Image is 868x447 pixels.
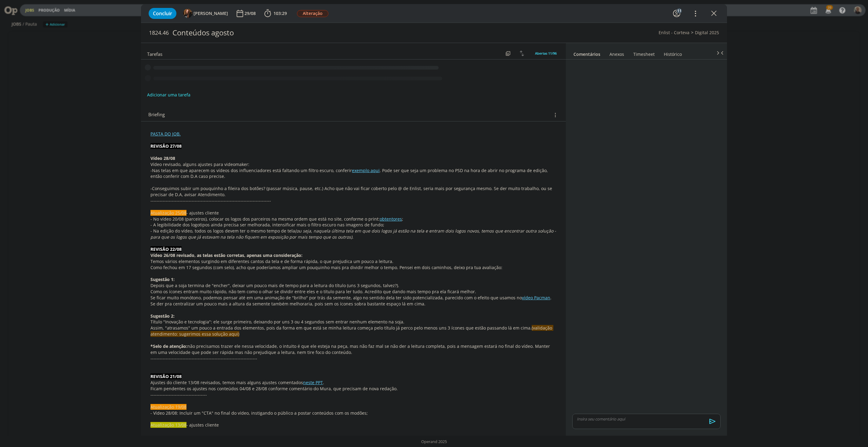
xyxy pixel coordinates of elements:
p: Ficam pendentes os ajustes nos conteúdos 04/08 e 28/08 conforme comentário do Mura, que precisam ... [150,386,556,392]
p: Vídeo revisado, alguns ajustes para videomaker: [150,161,556,168]
strong: Vídeo 26/08 revisado, as telas estão corretas, apenas uma consideração: [150,252,302,258]
p: - Vídeo 28/08: Incluir um "CTA" no final do vídeo, instigando o público a postar conteúdos com os... [150,410,556,416]
p: ---------------------------------------------------------------------- [150,355,556,362]
p: ------------------------------------- [150,392,556,398]
p: ------------------------------------------------------------------------------- [150,198,556,204]
span: Alteração [297,10,328,17]
div: 29/08 [244,11,257,16]
span: Concluir [153,11,172,16]
span: 1824.46 [149,30,169,36]
span: Atualização 25/08 [150,210,186,216]
div: dialog [141,4,727,436]
p: - Na edição do vídeo, todos os logos devem ter o mesmo tempo de tela [150,228,556,240]
button: T[PERSON_NAME] [183,9,228,18]
a: Digital 2025 [695,30,719,35]
p: Se der pra centralizar um pouco mais a altura da semente também melhoraria, pois sem os ícones so... [150,301,556,307]
p: Se ficar muito monótono, podemos pensar até em uma animação de "brilho" por trás da semente, algo... [150,295,556,301]
a: neste PPT [303,380,323,385]
em: (ou seja, naquela última tela em que dois logos já estão na tela e entram dois logos novos, temos... [150,228,557,240]
p: Como fechou em 17 segundos (com selo), acho que poderíamos ampliar um pouquinho mais pra dividir ... [150,265,556,271]
p: -Conseguimos subir um pouquinho a fileira dos botões? (passar música, pause, etc.) Acho que não v... [150,186,556,198]
strong: REVISÃO 22/08 [150,246,182,252]
button: Concluir [149,8,176,19]
a: Comentários [573,49,601,57]
strong: *Selo de atenção: [150,343,187,349]
p: não precisamos trazer ele nessa velocidade, o intuito é que ele esteja na peça, mas não faz mal s... [150,343,556,355]
span: Tarefas [147,50,162,57]
div: Anexos [609,51,624,57]
p: Ajustes do cliente 13/08 revisados, temos mais alguns ajustes comentados . [150,380,556,386]
a: Histórico [664,49,682,57]
p: Depois que a soja termina de "encher", deixar um pouco mais de tempo para a leitura do título (un... [150,283,556,289]
p: - ajustes cliente [150,422,556,428]
span: Atualização 19/08 [150,404,186,410]
p: Como os ícones entram muito rápido, não tem como o olhar se dividir entre eles e o título para le... [150,289,556,295]
span: Briefing [148,111,165,119]
span: Atualização 13/08 [150,422,186,428]
strong: Sugestão 1: [150,276,175,282]
strong: REVISÃO 21/08 [150,373,182,379]
span: [PERSON_NAME] [193,11,228,16]
p: Assim, "atrasamos" um pouco a entrada dos elementos, pois da forma em que está se minha leitura c... [150,325,556,337]
img: T [183,9,192,18]
span: 103:29 [273,10,287,16]
strong: Sugestão 2: [150,313,175,319]
button: Alteração [297,10,329,17]
p: - No vídeo 20/08 (parceiros), colocar os logos dos parceiros na mesma ordem que está no site, con... [150,216,556,222]
div: 11 [677,8,682,13]
span: (validação atendimento: sugerimos essa solução aqui) [150,325,553,337]
a: Enlist - Corteva [659,30,689,35]
strong: REVISÃO 27/08 [150,143,182,149]
p: Temos vários elementos surgindo em diferentes cantos da tela e de forma rápida, o que prejudica u... [150,258,556,265]
p: Título "Inovação e tecnologia": ele surge primeiro, deixando por uns 3 ou 4 segundos sem entrar n... [150,319,556,325]
div: Conteúdos agosto [170,25,479,40]
button: Adicionar uma tarefa [147,89,191,100]
p: -Nas telas em que aparecem os vídeos dos influenciadores está faltando um filtro escuro, conferir... [150,168,556,180]
button: 103:29 [263,9,288,18]
a: exemplo aqui [352,168,380,173]
span: Abertas 11/96 [535,51,557,56]
a: PASTA DO JOB. [150,131,181,137]
p: - ajustes cliente [150,210,556,216]
button: 11 [672,9,682,18]
a: vídeo Pacman [522,295,550,301]
p: - A legibilidade dos logotipos ainda precisa ser melhorada, intensificar mais o filtro escuro nas... [150,222,556,228]
strong: Vídeo 28/08 [150,155,175,161]
img: arrow-down-up.svg [520,51,524,56]
a: obtentores [380,216,402,222]
a: Timesheet [633,49,655,57]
